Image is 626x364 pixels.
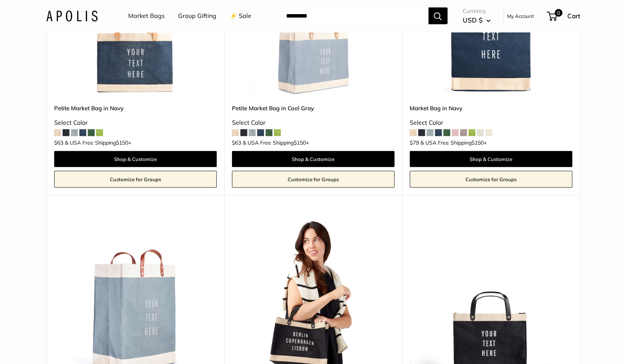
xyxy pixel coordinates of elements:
[507,11,534,21] a: My Account
[410,117,572,129] div: Select Color
[410,139,419,146] span: $79
[54,139,63,146] span: $63
[54,171,217,188] a: Customize for Groups
[243,140,309,145] span: & USA Free Shipping +
[54,117,217,129] div: Select Color
[230,10,251,22] a: ⚡️ Sale
[65,140,131,145] span: & USA Free Shipping +
[463,16,483,24] span: USD $
[410,151,572,167] a: Shop & Customize
[232,151,394,167] a: Shop & Customize
[116,139,128,146] span: $150
[420,140,487,145] span: & USA Free Shipping +
[463,6,491,16] span: Currency
[294,139,306,146] span: $150
[6,335,82,358] iframe: Sign Up via Text for Offers
[232,171,394,188] a: Customize for Groups
[178,10,216,22] a: Group Gifting
[46,10,98,21] img: Apolis
[567,12,580,20] span: Cart
[410,104,572,113] a: Market Bag in Navy
[428,8,447,24] button: Search
[472,139,484,146] span: $150
[54,104,217,113] a: Petite Market Bag in Navy
[463,14,491,26] button: USD $
[554,9,562,17] span: 0
[232,104,394,113] a: Petite Market Bag in Cool Gray
[547,10,580,22] a: 0 Cart
[128,10,165,22] a: Market Bags
[54,151,217,167] a: Shop & Customize
[410,171,572,188] a: Customize for Groups
[232,139,241,146] span: $63
[232,117,394,129] div: Select Color
[280,8,428,24] input: Search...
